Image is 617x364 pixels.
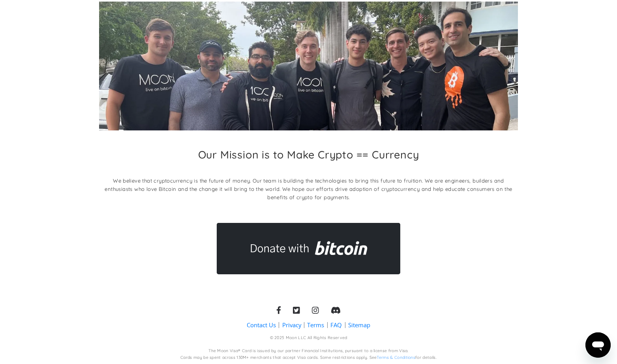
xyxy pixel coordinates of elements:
div: © 2025 Moon LLC All Rights Reserved [270,335,347,341]
a: Privacy [282,321,301,329]
a: Contact Us [247,321,276,329]
a: Sitemap [348,321,370,329]
div: The Moon Visa® Card is issued by our partner Financial Institutions, pursuant to a license from V... [208,348,409,354]
a: FAQ [330,321,342,329]
div: Cards may be spent across 130M+ merchants that accept Visa cards. Some restrictions apply. See fo... [180,355,437,361]
p: We believe that cryptocurrency is the future of money. Our team is building the technologies to b... [99,177,518,202]
iframe: Button to launch messaging window [585,332,611,358]
h2: Our Mission is to Make Crypto == Currency [198,148,419,161]
a: Terms & Conditions [377,355,415,360]
a: Terms [307,321,324,329]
